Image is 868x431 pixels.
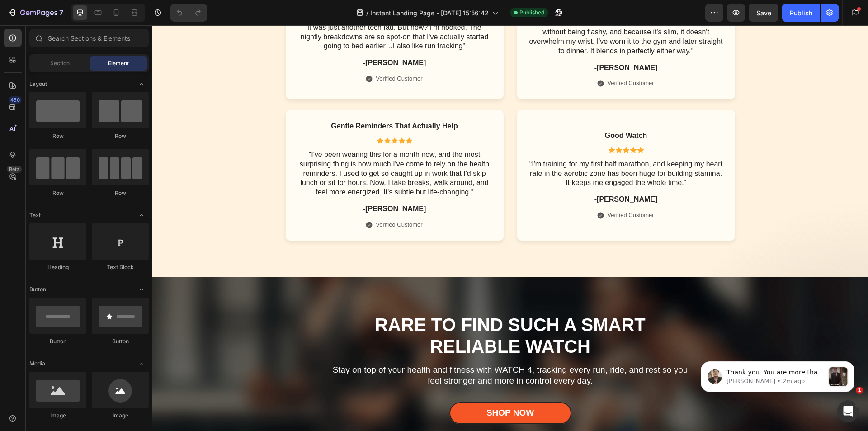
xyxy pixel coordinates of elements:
[92,132,149,140] div: Row
[29,211,41,219] span: Text
[365,85,583,215] div: Background Image
[29,80,47,88] span: Layout
[297,377,419,399] a: Shop Now
[29,189,86,197] div: Row
[837,400,859,422] iframe: Intercom live chat
[134,282,149,297] span: Toggle open
[145,179,340,189] p: -[PERSON_NAME]
[790,8,812,18] div: Publish
[223,196,270,204] p: Verified Customer
[50,59,70,67] span: Section
[134,356,149,371] span: Toggle open
[366,8,368,18] span: /
[782,4,820,22] button: Publish
[59,7,63,18] p: 7
[334,382,382,393] div: Shop Now
[756,9,771,17] span: Save
[856,387,863,394] span: 1
[29,337,86,346] div: Button
[108,59,129,67] span: Element
[29,263,86,271] div: Heading
[152,25,868,431] iframe: Design area
[377,134,571,162] p: “I'm training for my first half marathon, and keeping my heart rate in the aerobic zone has been ...
[687,343,868,407] iframe: Intercom notifications message
[180,339,536,361] p: Stay on top of your health and fitness with WATCH 4, tracking every run, ride, and rest so you fe...
[7,166,22,173] div: Beta
[145,125,340,172] p: “I've been wearing this for a month now, and the most surprising thing is how much I've come to r...
[29,360,45,368] span: Media
[377,170,571,179] p: -[PERSON_NAME]
[377,106,571,115] p: Good Watch
[9,96,22,104] div: 450
[29,285,46,294] span: Button
[519,9,544,17] span: Published
[92,263,149,271] div: Text Block
[4,4,67,22] button: 7
[92,189,149,197] div: Row
[29,412,86,420] div: Image
[223,50,270,57] p: Verified Customer
[179,288,537,333] h2: RARE TO FIND SUCH A SMART RELIABLE WATCH
[92,337,149,346] div: Button
[749,4,778,22] button: Save
[29,132,86,140] div: Row
[170,4,207,22] div: Undo/Redo
[377,38,571,47] p: -[PERSON_NAME]
[455,186,501,194] p: Verified Customer
[92,412,149,420] div: Image
[29,29,149,47] input: Search Sections & Elements
[145,33,340,43] p: -[PERSON_NAME]
[455,54,501,62] p: Verified Customer
[134,77,149,91] span: Toggle open
[134,208,149,223] span: Toggle open
[370,8,489,18] span: Instant Landing Page - [DATE] 15:56:42
[145,96,340,106] p: Gentle Reminders That Actually Help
